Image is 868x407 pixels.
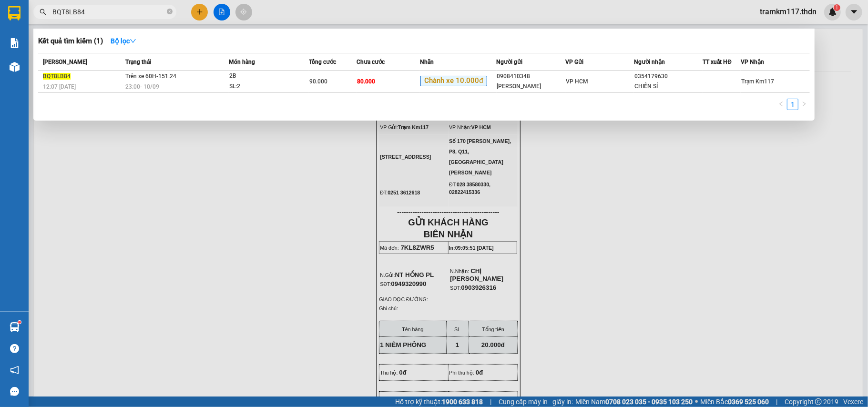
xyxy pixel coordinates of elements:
a: 1 [787,99,798,110]
button: right [798,99,810,110]
span: right [801,101,807,107]
span: 12:07 [DATE] [43,83,76,90]
span: VP HCM [566,78,588,85]
span: Món hàng [229,59,255,65]
div: CHỊ [PERSON_NAME] [82,20,158,42]
li: Previous Page [776,99,787,110]
div: 0908410348 [497,71,565,81]
div: 0949320990 [8,42,75,56]
span: down [130,38,136,44]
span: [PERSON_NAME] [43,59,87,65]
div: 2B [229,71,301,81]
img: solution-icon [10,38,20,48]
strong: Bộ lọc [111,37,136,45]
div: Trạm Km117 [8,8,75,31]
span: Người nhận [634,59,665,65]
span: VP Nhận [741,59,764,65]
button: left [776,99,787,110]
span: BQT8LB84 [43,73,71,80]
span: Tổng cước [309,59,336,65]
span: 80.000 [357,78,375,85]
span: 90.000 [309,78,327,85]
h3: Kết quả tìm kiếm ( 1 ) [38,36,103,46]
li: Next Page [798,99,810,110]
div: CHIẾN SỈ [634,81,702,92]
span: Trên xe 60H-151.24 [125,73,176,80]
button: Bộ lọcdown [103,33,144,49]
div: VP HCM [82,8,158,20]
span: search [40,9,46,15]
img: logo-vxr [8,6,20,20]
img: warehouse-icon [10,62,20,72]
div: 0354179630 [634,71,702,81]
span: Trạm Km117 [741,78,774,85]
span: Đã TT : [7,62,34,72]
span: close-circle [167,8,173,17]
span: TT xuất HĐ [703,59,732,65]
div: SL: 2 [229,81,301,92]
span: close-circle [167,9,173,14]
span: Nhãn [420,59,434,65]
div: [PERSON_NAME] [497,81,565,92]
span: Người gửi [497,59,523,65]
span: Chành xe 10.000đ [420,76,487,86]
span: message [10,387,19,396]
span: notification [10,366,19,375]
div: 20.000 [7,61,76,73]
span: Trạng thái [125,59,151,65]
span: Gửi: [8,9,23,19]
span: Nhận: [82,9,104,19]
li: 1 [787,99,798,110]
img: warehouse-icon [10,322,20,332]
input: Tìm tên, số ĐT hoặc mã đơn [52,7,165,17]
span: 23:00 - 10/09 [125,83,159,90]
span: left [778,101,784,107]
span: Chưa cước [357,59,385,65]
div: NT HỒNG PL [8,31,75,42]
span: VP Gửi [565,59,583,65]
div: 0903926316 [82,42,158,56]
span: question-circle [10,344,19,353]
sup: 1 [18,321,21,324]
